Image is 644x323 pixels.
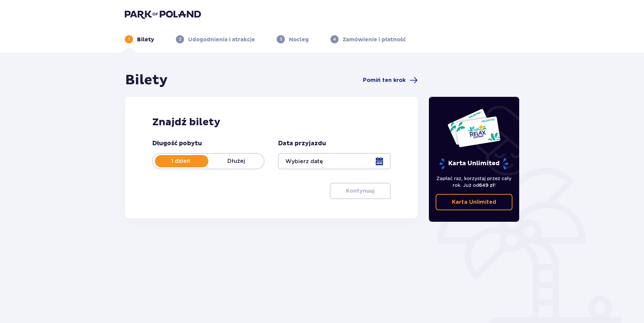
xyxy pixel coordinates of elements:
a: Pomiń ten krok [363,76,418,84]
p: Data przyjazdu [278,139,326,148]
div: 1Bilety [125,35,154,43]
p: Zamówienie i płatność [343,36,406,43]
img: Park of Poland logo [125,9,201,19]
p: Karta Unlimited [439,158,509,170]
p: Bilety [137,36,154,43]
p: Nocleg [289,36,309,43]
span: Pomiń ten krok [363,77,406,84]
p: Długość pobytu [152,139,202,148]
p: 1 [128,36,130,42]
div: 3Nocleg [277,35,309,43]
p: Dłużej [208,157,264,165]
span: 649 zł [479,182,494,188]
p: 2 [179,36,181,42]
p: 1 dzień [153,157,208,165]
p: Zapłać raz, korzystaj przez cały rok. Już od ! [436,175,513,189]
div: 4Zamówienie i płatność [330,35,406,43]
div: 2Udogodnienia i atrakcje [176,35,255,43]
p: 4 [333,36,336,42]
p: 3 [280,36,282,42]
p: Kontynuuj [346,187,374,195]
img: Dwie karty całoroczne do Suntago z napisem 'UNLIMITED RELAX', na białym tle z tropikalnymi liśćmi... [447,108,501,148]
p: Udogodnienia i atrakcje [188,36,255,43]
p: Karta Unlimited [452,198,496,206]
h1: Bilety [125,72,168,89]
a: Karta Unlimited [436,194,513,210]
h2: Znajdź bilety [152,116,391,129]
button: Kontynuuj [330,183,391,199]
